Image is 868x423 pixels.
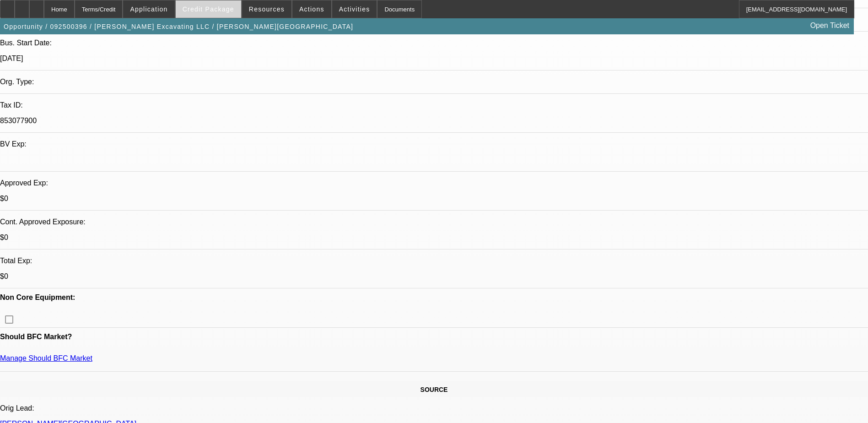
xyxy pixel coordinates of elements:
span: Actions [299,5,324,13]
a: Open Ticket [807,18,853,33]
button: Actions [292,0,331,18]
button: Activities [332,0,377,18]
button: Credit Package [176,0,241,18]
span: Opportunity / 092500396 / [PERSON_NAME] Excavating LLC / [PERSON_NAME][GEOGRAPHIC_DATA] [4,23,353,30]
span: SOURCE [421,386,448,393]
span: Activities [339,5,370,13]
span: Application [130,5,167,13]
span: Resources [249,5,285,13]
span: Credit Package [183,5,234,13]
button: Resources [242,0,291,18]
button: Application [123,0,174,18]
